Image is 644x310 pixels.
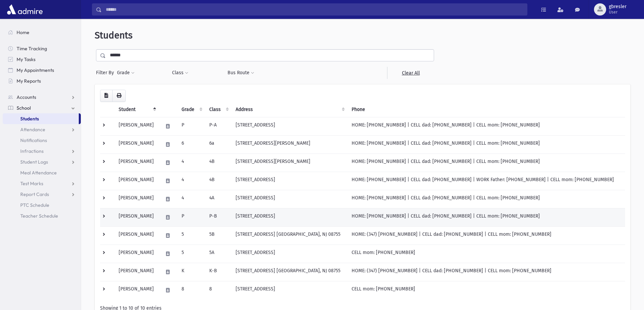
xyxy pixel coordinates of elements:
[3,200,81,210] a: PTC Schedule
[387,67,434,79] a: Clear All
[100,90,113,102] button: CSV
[232,102,348,117] th: Address: activate to sort column ascending
[232,135,348,153] td: [STREET_ADDRESS][PERSON_NAME]
[232,263,348,281] td: [STREET_ADDRESS] [GEOGRAPHIC_DATA], NJ 08755
[177,172,205,190] td: 4
[115,153,159,172] td: [PERSON_NAME]
[172,67,189,79] button: Class
[177,263,205,281] td: K
[177,226,205,245] td: 5
[115,102,159,117] th: Student: activate to sort column descending
[609,4,626,9] span: gbresler
[115,263,159,281] td: [PERSON_NAME]
[3,157,81,167] a: Student Logs
[17,78,41,84] span: My Reports
[348,281,625,299] td: CELL mom: [PHONE_NUMBER]
[609,9,626,15] span: User
[177,135,205,153] td: 6
[177,208,205,226] td: P
[205,226,232,245] td: 5B
[20,148,44,154] span: Infractions
[115,245,159,263] td: [PERSON_NAME]
[232,226,348,245] td: [STREET_ADDRESS] [GEOGRAPHIC_DATA], NJ 08755
[3,135,81,146] a: Notifications
[177,102,205,117] th: Grade: activate to sort column ascending
[348,153,625,172] td: HOME: [PHONE_NUMBER] | CELL dad: [PHONE_NUMBER] | CELL mom: [PHONE_NUMBER]
[20,202,49,208] span: PTC Schedule
[17,67,54,73] span: My Appointments
[112,90,126,102] button: Print
[3,189,81,200] a: Report Cards
[3,124,81,135] a: Attendance
[227,67,255,79] button: Bus Route
[3,146,81,157] a: Infractions
[205,117,232,135] td: P-A
[348,135,625,153] td: HOME: [PHONE_NUMBER] | CELL dad: [PHONE_NUMBER] | CELL mom: [PHONE_NUMBER]
[205,153,232,172] td: 4B
[17,94,36,100] span: Accounts
[20,213,58,219] span: Teacher Schedule
[205,263,232,281] td: K-B
[3,54,81,65] a: My Tasks
[20,126,45,133] span: Attendance
[3,27,81,38] a: Home
[20,116,39,122] span: Students
[115,117,159,135] td: [PERSON_NAME]
[20,170,57,176] span: Meal Attendance
[5,3,44,16] img: AdmirePro
[3,178,81,189] a: Test Marks
[115,190,159,208] td: [PERSON_NAME]
[348,208,625,226] td: HOME: [PHONE_NUMBER] | CELL dad: [PHONE_NUMBER] | CELL mom: [PHONE_NUMBER]
[17,56,35,62] span: My Tasks
[17,105,31,111] span: School
[3,113,79,124] a: Students
[117,67,135,79] button: Grade
[3,92,81,103] a: Accounts
[205,102,232,117] th: Class: activate to sort column ascending
[20,159,48,165] span: Student Logs
[115,135,159,153] td: [PERSON_NAME]
[177,245,205,263] td: 5
[177,117,205,135] td: P
[205,190,232,208] td: 4A
[232,117,348,135] td: [STREET_ADDRESS]
[3,76,81,86] a: My Reports
[177,190,205,208] td: 4
[232,190,348,208] td: [STREET_ADDRESS]
[205,208,232,226] td: P-B
[115,208,159,226] td: [PERSON_NAME]
[348,117,625,135] td: HOME: [PHONE_NUMBER] | CELL dad: [PHONE_NUMBER] | CELL mom: [PHONE_NUMBER]
[348,172,625,190] td: HOME: [PHONE_NUMBER] | CELL dad: [PHONE_NUMBER] | WORK Father: [PHONE_NUMBER] | CELL mom: [PHONE_...
[348,245,625,263] td: CELL mom: [PHONE_NUMBER]
[232,208,348,226] td: [STREET_ADDRESS]
[205,172,232,190] td: 4B
[205,281,232,299] td: 8
[102,3,527,16] input: Search
[96,69,117,76] span: Filter By
[232,245,348,263] td: [STREET_ADDRESS]
[20,180,43,187] span: Test Marks
[232,281,348,299] td: [STREET_ADDRESS]
[17,29,29,35] span: Home
[348,226,625,245] td: HOME: (347) [PHONE_NUMBER] | CELL dad: [PHONE_NUMBER] | CELL mom: [PHONE_NUMBER]
[3,65,81,76] a: My Appointments
[232,172,348,190] td: [STREET_ADDRESS]
[3,167,81,178] a: Meal Attendance
[95,30,133,41] span: Students
[115,281,159,299] td: [PERSON_NAME]
[232,153,348,172] td: [STREET_ADDRESS][PERSON_NAME]
[17,46,47,52] span: Time Tracking
[3,210,81,221] a: Teacher Schedule
[115,172,159,190] td: [PERSON_NAME]
[205,245,232,263] td: 5A
[348,263,625,281] td: HOME: (347) [PHONE_NUMBER] | CELL dad: [PHONE_NUMBER] | CELL mom: [PHONE_NUMBER]
[115,226,159,245] td: [PERSON_NAME]
[3,43,81,54] a: Time Tracking
[177,153,205,172] td: 4
[177,281,205,299] td: 8
[3,103,81,113] a: School
[205,135,232,153] td: 6a
[20,191,49,197] span: Report Cards
[348,190,625,208] td: HOME: [PHONE_NUMBER] | CELL dad: [PHONE_NUMBER] | CELL mom: [PHONE_NUMBER]
[348,102,625,117] th: Phone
